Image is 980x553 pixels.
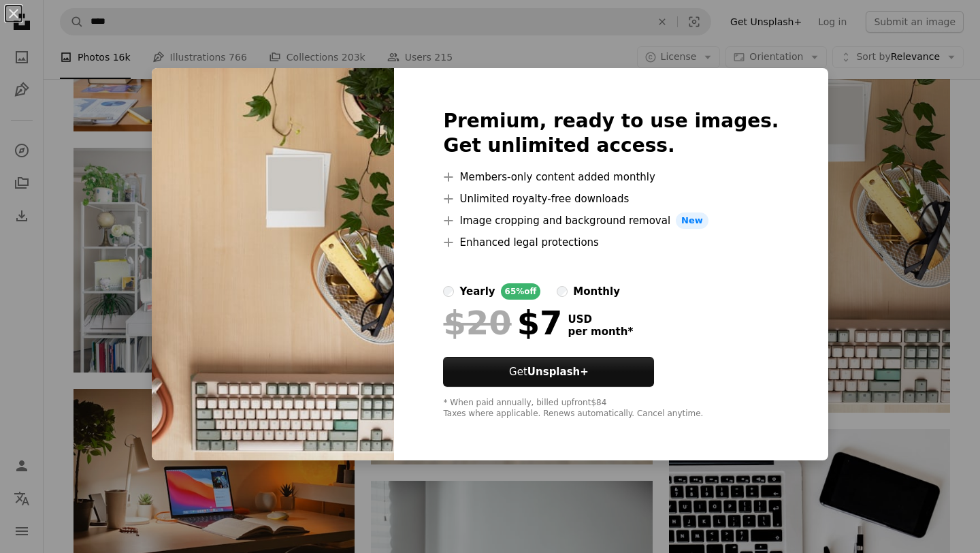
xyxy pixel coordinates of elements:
img: premium_photo-1683309563592-d5ab4b16d791 [152,68,394,460]
div: monthly [573,283,620,300]
h2: Premium, ready to use images. Get unlimited access. [443,109,779,158]
li: Enhanced legal protections [443,234,779,251]
span: USD [568,313,633,326]
div: 65% off [501,283,541,300]
div: * When paid annually, billed upfront $84 Taxes where applicable. Renews automatically. Cancel any... [443,398,779,420]
li: Unlimited royalty-free downloads [443,191,779,207]
span: per month * [568,326,633,338]
input: monthly [557,286,568,297]
span: $20 [443,305,511,341]
span: New [676,212,708,229]
li: Image cropping and background removal [443,212,779,229]
div: $7 [443,305,562,341]
button: GetUnsplash+ [443,357,654,387]
strong: Unsplash+ [527,366,589,378]
input: yearly65%off [443,286,454,297]
div: yearly [459,283,495,300]
li: Members-only content added monthly [443,169,779,185]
